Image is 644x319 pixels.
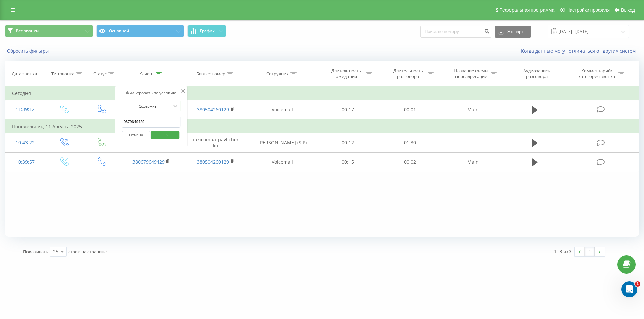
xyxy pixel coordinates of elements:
div: Длительность ожидания [328,68,364,79]
td: [PERSON_NAME] (SIP) [248,133,317,152]
span: Реферальная программа [499,7,554,13]
div: 11:39:12 [12,103,38,116]
button: График [187,25,226,37]
input: Поиск по номеру [420,26,491,38]
div: Длительность разговора [390,68,426,79]
td: bukicomua_pavlichenko [183,133,248,152]
div: Бизнес номер [196,71,225,77]
a: 380504260129 [197,106,229,113]
td: Main [441,100,505,120]
div: Дата звонка [12,71,37,77]
div: Комментарий/категория звонка [577,68,616,79]
span: строк на странице [68,249,107,255]
div: Название схемы переадресации [453,68,489,79]
div: 10:43:22 [12,136,38,149]
div: Клиент [139,71,154,77]
button: Сбросить фильтры [5,48,52,54]
span: Выход [621,7,635,13]
button: Все звонки [5,25,93,37]
span: Показывать [23,249,48,255]
td: Main [441,152,505,172]
td: Voicemail [248,100,317,120]
a: Когда данные могут отличаться от других систем [521,48,639,54]
div: Фильтровать по условию [122,90,181,96]
div: Аудиозапись разговора [515,68,559,79]
td: Сегодня [5,87,639,100]
span: График [200,29,215,33]
div: Сотрудник [266,71,289,77]
span: 1 [635,281,640,287]
button: Отмена [122,131,150,139]
div: 10:39:57 [12,156,38,169]
div: 1 - 3 из 3 [554,248,571,255]
td: 01:30 [379,133,440,152]
a: 380679649429 [132,159,165,165]
input: Введите значение [122,116,181,128]
span: OK [156,130,175,140]
iframe: Intercom live chat [621,281,637,297]
a: 380504260129 [197,159,229,165]
span: Настройки профиля [566,7,610,13]
span: Все звонки [16,28,39,34]
div: Статус [93,71,107,77]
div: Тип звонка [51,71,74,77]
td: 00:12 [317,133,379,152]
button: OK [151,131,180,139]
td: 00:15 [317,152,379,172]
div: 25 [53,248,58,255]
td: 00:17 [317,100,379,120]
button: Экспорт [495,26,531,38]
td: 00:01 [379,100,440,120]
td: Понедельник, 11 Августа 2025 [5,120,639,133]
a: 1 [585,247,595,256]
td: Voicemail [248,152,317,172]
td: 00:02 [379,152,440,172]
button: Основной [96,25,184,37]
